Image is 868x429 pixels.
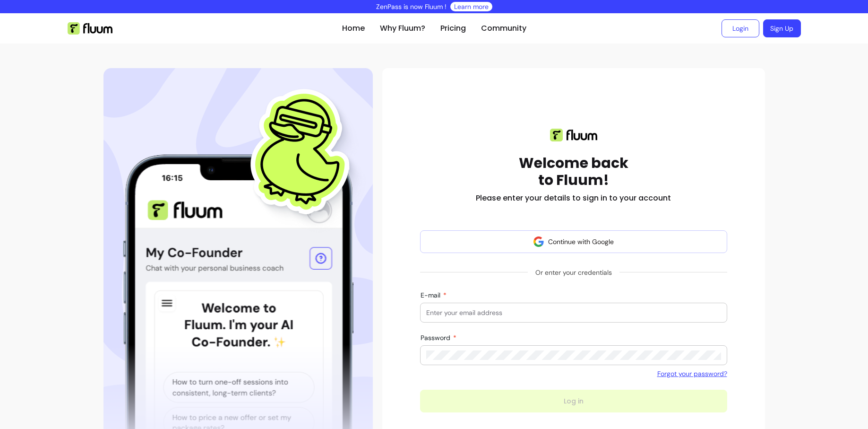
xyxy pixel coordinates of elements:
a: Why Fluum? [380,23,425,34]
span: Password [421,333,452,342]
a: Forgot your password? [657,369,727,378]
h2: Please enter your details to sign in to your account [476,193,671,204]
span: E-mail [421,291,442,299]
input: Password [426,350,721,360]
button: Continue with Google [420,230,727,253]
h1: Welcome back to Fluum! [519,155,628,189]
p: ZenPass is now Fluum ! [376,2,447,11]
a: Home [342,23,365,34]
span: Or enter your credentials [528,264,619,281]
img: Fluum logo [550,129,597,141]
img: avatar [533,236,544,247]
input: E-mail [426,308,721,317]
a: Sign Up [763,19,801,37]
img: Fluum Logo [68,22,112,35]
a: Login [722,19,759,37]
a: Pricing [440,23,466,34]
a: Community [481,23,526,34]
a: Learn more [454,2,489,11]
